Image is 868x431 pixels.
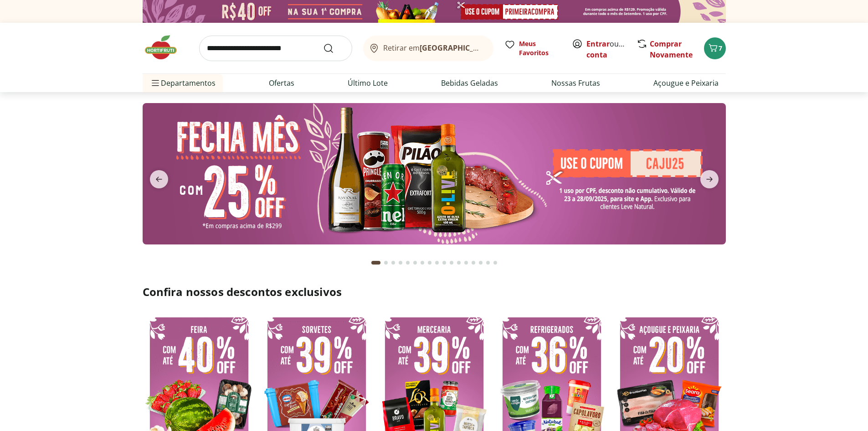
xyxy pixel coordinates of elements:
button: Menu [150,72,161,94]
img: banana [143,103,726,244]
button: Retirar em[GEOGRAPHIC_DATA]/[GEOGRAPHIC_DATA] [363,36,493,61]
a: Bebidas Geladas [441,78,498,88]
a: Comprar Novamente [650,39,693,60]
button: Carrinho [704,37,726,59]
h2: Confira nossos descontos exclusivos [143,285,726,299]
button: Go to page 10 from fs-carousel [441,252,448,274]
button: Go to page 7 from fs-carousel [419,252,426,274]
button: Submit Search [323,43,345,54]
button: next [693,170,726,188]
button: Go to page 17 from fs-carousel [492,252,499,274]
button: Go to page 14 from fs-carousel [470,252,477,274]
a: Entrar [586,39,610,49]
input: search [199,36,352,61]
a: Açougue e Peixaria [653,78,719,88]
button: Go to page 9 from fs-carousel [433,252,441,274]
button: Go to page 8 from fs-carousel [426,252,433,274]
img: Hortifruti [143,34,188,61]
span: Departamentos [150,72,216,94]
span: 7 [719,44,722,52]
span: ou [586,38,627,60]
span: Meus Favoritos [519,39,561,57]
a: Criar conta [586,39,637,60]
span: Retirar em [383,44,484,52]
button: Current page from fs-carousel [370,252,382,274]
button: Go to page 16 from fs-carousel [484,252,492,274]
button: Go to page 4 from fs-carousel [397,252,404,274]
button: Go to page 13 from fs-carousel [462,252,470,274]
button: Go to page 3 from fs-carousel [390,252,397,274]
button: Go to page 15 from fs-carousel [477,252,484,274]
a: Nossas Frutas [551,78,600,88]
a: Meus Favoritos [504,39,561,57]
a: Último Lote [348,78,388,88]
button: Go to page 2 from fs-carousel [382,252,390,274]
button: Go to page 12 from fs-carousel [455,252,462,274]
a: Ofertas [269,78,294,88]
button: Go to page 5 from fs-carousel [404,252,411,274]
button: previous [143,170,175,188]
button: Go to page 6 from fs-carousel [411,252,419,274]
b: [GEOGRAPHIC_DATA]/[GEOGRAPHIC_DATA] [420,43,573,53]
button: Go to page 11 from fs-carousel [448,252,455,274]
